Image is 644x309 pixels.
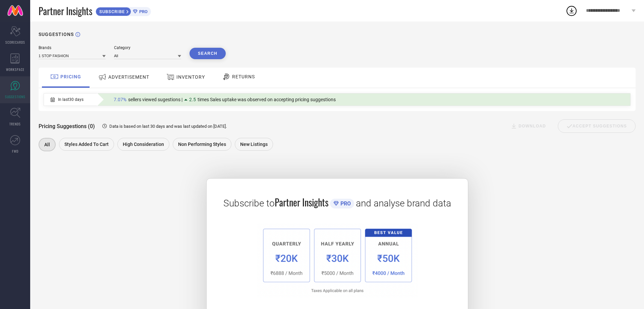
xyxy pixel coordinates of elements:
[96,9,126,14] span: SUBSCRIBE
[5,94,25,99] span: SUGGESTIONS
[176,74,205,80] span: INVENTORY
[114,45,181,50] div: Category
[232,74,255,79] span: RETURNS
[128,97,182,102] span: sellers viewed sugestions |
[60,74,81,79] span: PRICING
[5,40,25,45] span: SCORECARDS
[223,198,275,209] span: Subscribe to
[64,142,109,147] span: Styles Added To Cart
[240,142,268,147] span: New Listings
[178,142,226,147] span: Non Performing Styles
[189,97,196,102] span: 2.5
[275,195,328,209] span: Partner Insights
[339,200,351,207] span: PRO
[138,9,148,14] span: PRO
[39,4,92,18] span: Partner Insights
[114,97,126,102] span: 7.07%
[6,67,24,72] span: WORKSPACE
[190,48,226,59] button: Search
[558,119,636,133] div: Accept Suggestions
[198,97,336,102] span: times Sales uptake was observed on accepting pricing suggestions
[123,142,164,147] span: High Consideration
[44,142,50,147] span: All
[39,123,95,129] span: Pricing Suggestions (0)
[566,5,578,17] div: Open download list
[58,97,84,102] span: In last 30 days
[356,198,451,209] span: and analyse brand data
[96,5,151,16] a: SUBSCRIBEPRO
[39,32,74,37] h1: SUGGESTIONS
[108,74,149,80] span: ADVERTISEMENT
[12,149,18,154] span: FWD
[39,45,106,50] div: Brands
[110,95,339,104] div: Percentage of sellers who have viewed suggestions for the current Insight Type
[109,124,227,129] span: Data is based on last 30 days and was last updated on [DATE] .
[257,223,418,298] img: 1a6fb96cb29458d7132d4e38d36bc9c7.png
[9,121,21,126] span: TRENDS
